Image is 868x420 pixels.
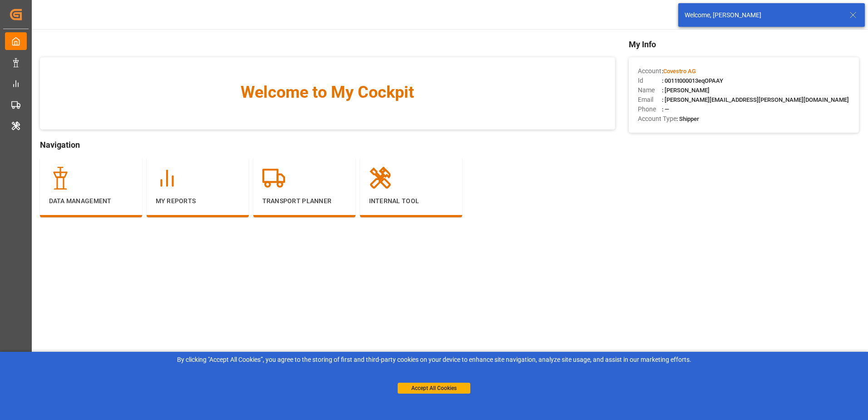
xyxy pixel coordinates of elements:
p: Data Management [49,196,133,206]
span: : [662,68,696,75]
span: Name [638,85,662,95]
span: Email [638,95,662,105]
div: Welcome, [PERSON_NAME] [685,10,841,20]
div: By clicking "Accept All Cookies”, you agree to the storing of first and third-party cookies on yo... [6,355,862,365]
span: Account Type [638,114,676,124]
span: : [PERSON_NAME] [662,87,710,94]
span: Phone [638,105,662,114]
span: : [PERSON_NAME][EMAIL_ADDRESS][PERSON_NAME][DOMAIN_NAME] [662,96,849,103]
span: Navigation [40,139,615,151]
p: My Reports [156,196,240,206]
span: My Info [629,38,859,50]
p: Transport Planner [262,196,346,206]
span: : 0011t000013eqOPAAY [662,77,723,84]
span: : Shipper [676,115,699,122]
button: Accept All Cookies [398,383,470,394]
span: : — [662,106,669,113]
span: Covestro AG [663,68,696,75]
span: Account [638,66,662,76]
span: Welcome to My Cockpit [58,80,597,105]
span: Id [638,76,662,85]
p: Internal Tool [369,196,453,206]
